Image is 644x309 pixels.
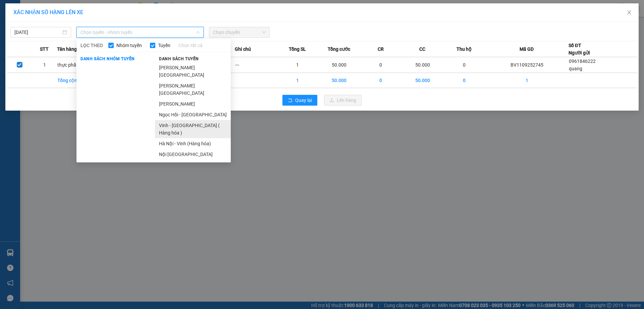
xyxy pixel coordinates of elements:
button: rollbackQuay lại [282,95,317,106]
li: [PERSON_NAME] [155,99,231,109]
span: STT [40,45,49,53]
span: Danh sách tuyến [155,56,203,62]
span: down [196,30,200,34]
button: Close [620,3,639,22]
span: quang [569,66,582,71]
span: Mã GD [520,45,534,53]
li: [PERSON_NAME][GEOGRAPHIC_DATA] [155,62,231,80]
img: logo [3,36,9,70]
td: Tổng cộng [57,73,99,88]
span: Tổng cước [328,45,350,53]
span: XÁC NHẬN SỐ HÀNG LÊN XE [13,9,83,15]
span: Ghi chú [235,45,251,53]
li: [PERSON_NAME][GEOGRAPHIC_DATA] [155,80,231,99]
span: CR [378,45,384,53]
span: 0961846222 [569,59,596,64]
td: 0 [360,73,401,88]
li: Vinh - [GEOGRAPHIC_DATA] ( Hàng hóa ) [155,120,231,138]
a: Chọn tất cả [178,42,203,49]
span: rollback [288,98,292,103]
td: BV1109252745 [485,57,569,73]
span: Tuyến [155,42,173,49]
span: Tên hàng [57,45,77,53]
td: 1 [276,73,318,88]
span: close [627,10,632,15]
td: --- [235,57,276,73]
span: Nhóm tuyến [114,42,145,49]
strong: CHUYỂN PHÁT NHANH AN PHÚ QUÝ [11,5,59,27]
li: Hà Nội - Vinh (Hàng hóa) [155,138,231,149]
td: 0 [360,57,401,73]
td: thực phẩm [57,57,99,73]
td: 1 [485,73,569,88]
td: 50.000 [318,57,360,73]
span: Chọn tuyến - nhóm tuyến [80,27,200,37]
span: Quay lại [295,96,312,104]
button: uploadLên hàng [324,95,362,106]
span: Tổng SL [289,45,306,53]
input: 11/09/2025 [14,29,61,36]
li: Ngọc Hồi - [GEOGRAPHIC_DATA] [155,109,231,120]
span: LỌC THEO [80,42,103,49]
span: [GEOGRAPHIC_DATA], [GEOGRAPHIC_DATA] ↔ [GEOGRAPHIC_DATA] [10,29,60,51]
span: Chọn chuyến [213,27,266,37]
td: 50.000 [318,73,360,88]
span: CC [419,45,425,53]
td: 0 [443,57,485,73]
li: Nội [GEOGRAPHIC_DATA] [155,149,231,160]
span: Thu hộ [457,45,472,53]
td: 50.000 [401,73,443,88]
td: 1 [32,57,57,73]
td: 0 [443,73,485,88]
td: 1 [276,57,318,73]
span: Danh sách nhóm tuyến [76,56,139,62]
div: Số ĐT Người gửi [569,42,590,56]
td: 50.000 [401,57,443,73]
